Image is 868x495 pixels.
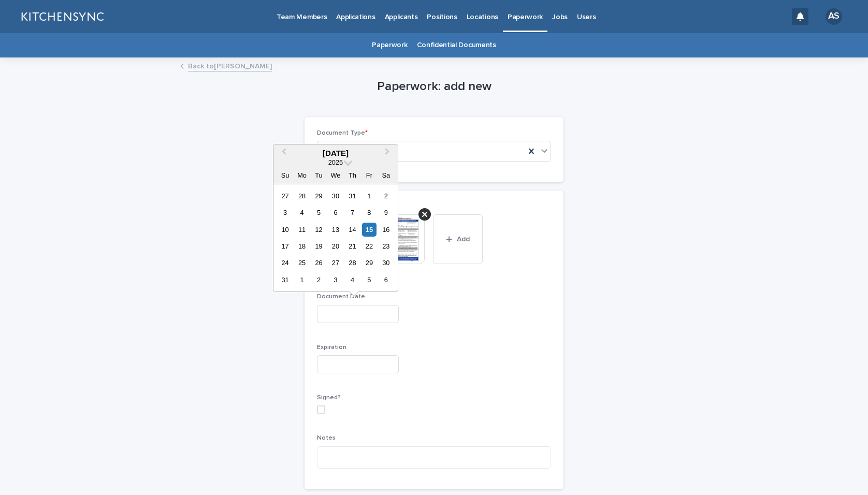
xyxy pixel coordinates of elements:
[312,256,326,270] div: Choose Tuesday, August 26th, 2025
[345,273,359,287] div: Choose Thursday, September 4th, 2025
[362,223,376,237] div: Choose Friday, August 15th, 2025
[317,344,346,351] span: Expiration
[188,60,272,71] a: Back to[PERSON_NAME]
[328,256,342,270] div: Choose Wednesday, August 27th, 2025
[417,33,496,57] a: Confidential Documents
[328,223,342,237] div: Choose Wednesday, August 13th, 2025
[295,239,309,253] div: Choose Monday, August 18th, 2025
[278,189,292,203] div: Choose Sunday, July 27th, 2025
[826,8,842,25] div: AS
[328,273,342,287] div: Choose Wednesday, September 3rd, 2025
[328,168,342,182] div: We
[362,189,376,203] div: Choose Friday, August 1st, 2025
[312,168,326,182] div: Tu
[362,273,376,287] div: Choose Friday, September 5th, 2025
[295,206,309,220] div: Choose Monday, August 4th, 2025
[277,187,394,288] div: month 2025-08
[278,223,292,237] div: Choose Sunday, August 10th, 2025
[278,168,292,182] div: Su
[362,256,376,270] div: Choose Friday, August 29th, 2025
[317,395,341,401] span: Signed?
[345,239,359,253] div: Choose Thursday, August 21st, 2025
[21,6,104,27] img: lGNCzQTxQVKGkIr0XjOy
[379,256,393,270] div: Choose Saturday, August 30th, 2025
[295,189,309,203] div: Choose Monday, July 28th, 2025
[295,273,309,287] div: Choose Monday, September 1st, 2025
[345,206,359,220] div: Choose Thursday, August 7th, 2025
[345,256,359,270] div: Choose Thursday, August 28th, 2025
[379,239,393,253] div: Choose Saturday, August 23rd, 2025
[379,273,393,287] div: Choose Saturday, September 6th, 2025
[278,206,292,220] div: Choose Sunday, August 3rd, 2025
[295,256,309,270] div: Choose Monday, August 25th, 2025
[457,236,470,243] span: Add
[379,168,393,182] div: Sa
[312,206,326,220] div: Choose Tuesday, August 5th, 2025
[362,239,376,253] div: Choose Friday, August 22nd, 2025
[305,79,563,94] h1: Paperwork: add new
[433,214,483,264] button: Add
[380,145,397,162] button: Next Month
[345,189,359,203] div: Choose Thursday, July 31st, 2025
[328,158,343,166] span: 2025
[295,223,309,237] div: Choose Monday, August 11th, 2025
[362,206,376,220] div: Choose Friday, August 8th, 2025
[274,145,291,162] button: Previous Month
[273,149,398,158] div: [DATE]
[295,168,309,182] div: Mo
[345,168,359,182] div: Th
[278,256,292,270] div: Choose Sunday, August 24th, 2025
[379,223,393,237] div: Choose Saturday, August 16th, 2025
[328,239,342,253] div: Choose Wednesday, August 20th, 2025
[312,223,326,237] div: Choose Tuesday, August 12th, 2025
[328,189,342,203] div: Choose Wednesday, July 30th, 2025
[379,189,393,203] div: Choose Saturday, August 2nd, 2025
[317,130,368,136] span: Document Type
[328,206,342,220] div: Choose Wednesday, August 6th, 2025
[278,273,292,287] div: Choose Sunday, August 31st, 2025
[312,189,326,203] div: Choose Tuesday, July 29th, 2025
[312,273,326,287] div: Choose Tuesday, September 2nd, 2025
[312,239,326,253] div: Choose Tuesday, August 19th, 2025
[372,33,407,57] a: Paperwork
[278,239,292,253] div: Choose Sunday, August 17th, 2025
[317,435,336,441] span: Notes
[345,223,359,237] div: Choose Thursday, August 14th, 2025
[362,168,376,182] div: Fr
[379,206,393,220] div: Choose Saturday, August 9th, 2025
